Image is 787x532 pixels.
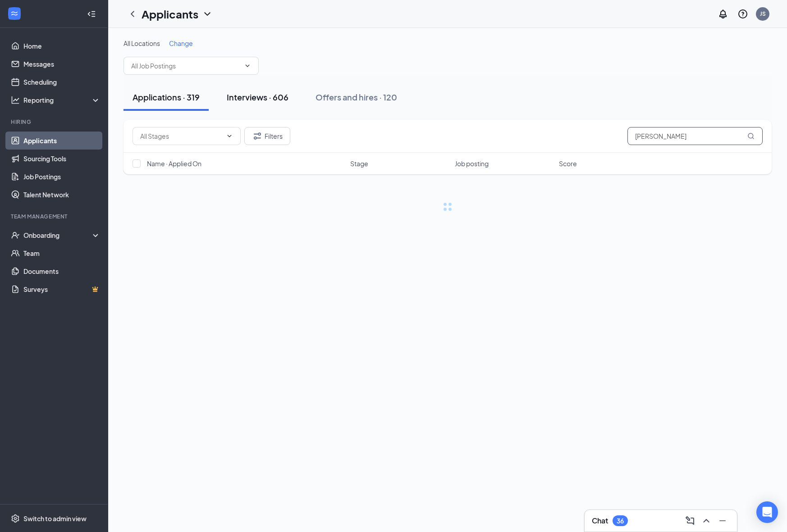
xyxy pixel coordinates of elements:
svg: Notifications [718,9,728,19]
div: Applications · 319 [133,91,200,103]
a: Messages [23,55,101,73]
div: Hiring [11,118,99,126]
div: Switch to admin view [23,514,87,523]
a: Documents [23,262,101,280]
svg: Settings [11,514,20,523]
a: SurveysCrown [23,280,101,298]
div: Interviews · 606 [227,91,288,103]
svg: ChevronDown [226,132,233,140]
h3: Chat [592,516,608,526]
a: Talent Network [23,186,101,204]
span: Name · Applied On [147,159,201,168]
svg: ChevronUp [701,515,712,526]
svg: UserCheck [11,231,20,240]
svg: Minimize [717,515,728,526]
svg: ComposeMessage [685,515,695,526]
span: Stage [350,159,368,168]
svg: ChevronDown [244,62,251,69]
span: Score [559,159,577,168]
div: JS [760,10,766,18]
div: 36 [617,517,624,525]
button: ChevronUp [699,514,714,528]
input: Search in applications [627,127,763,145]
span: All Locations [124,39,160,47]
div: Open Intercom Messenger [756,501,778,523]
svg: Collapse [87,9,96,18]
input: All Stages [140,131,222,141]
a: Home [23,37,101,55]
svg: WorkstreamLogo [10,9,19,18]
svg: MagnifyingGlass [747,132,755,140]
div: Offers and hires · 120 [316,91,397,103]
svg: ChevronLeft [127,9,138,19]
span: Change [169,39,193,47]
svg: Analysis [11,95,20,105]
svg: Filter [252,131,263,141]
a: Scheduling [23,73,101,91]
a: Applicants [23,132,101,150]
svg: ChevronDown [202,9,213,19]
div: Onboarding [23,231,93,240]
a: Job Postings [23,168,101,186]
button: Filter Filters [244,127,290,145]
h1: Applicants [142,6,198,22]
input: All Job Postings [131,61,240,71]
div: Reporting [23,95,101,105]
a: Team [23,244,101,262]
button: Minimize [715,514,730,528]
svg: QuestionInfo [737,9,748,19]
span: Job posting [455,159,489,168]
a: Sourcing Tools [23,150,101,168]
button: ComposeMessage [683,514,697,528]
div: Team Management [11,213,99,220]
